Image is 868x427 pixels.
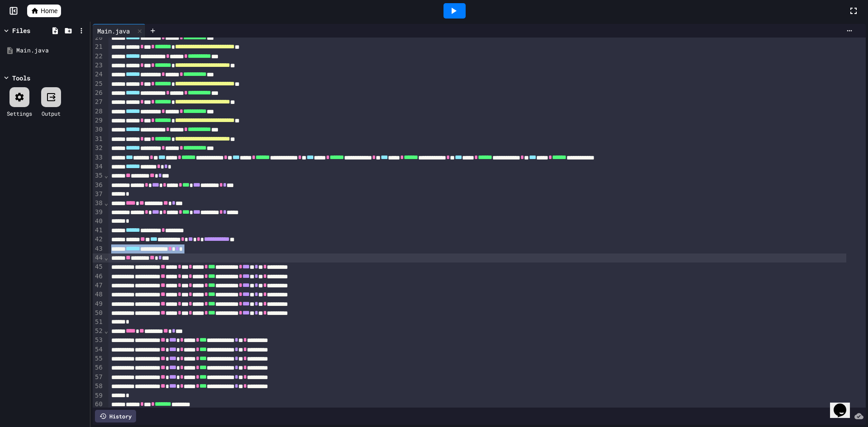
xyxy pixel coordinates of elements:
div: 46 [93,272,104,281]
div: Main.java [93,26,134,36]
div: 34 [93,162,104,171]
span: Fold line [104,172,108,179]
span: Home [41,6,57,15]
div: 21 [93,42,104,52]
div: 43 [93,244,104,253]
div: 32 [93,144,104,153]
div: 60 [93,400,104,409]
div: 54 [93,345,104,354]
div: 30 [93,125,104,134]
div: Main.java [93,24,146,38]
span: Fold line [104,327,108,334]
div: 22 [93,52,104,61]
div: 23 [93,61,104,70]
div: 27 [93,98,104,107]
div: 36 [93,181,104,190]
div: 37 [93,190,104,199]
div: 31 [93,135,104,144]
div: 24 [93,70,104,79]
div: Tools [12,73,30,83]
div: 49 [93,300,104,309]
div: Settings [7,109,32,117]
div: 29 [93,116,104,125]
span: Fold line [104,199,108,206]
span: Fold line [104,254,108,261]
div: 45 [93,263,104,272]
div: 28 [93,107,104,116]
div: 53 [93,336,104,345]
div: 20 [93,33,104,42]
div: 55 [93,354,104,363]
div: 51 [93,318,104,327]
div: 42 [93,235,104,244]
div: 41 [93,226,104,235]
div: Files [12,26,30,35]
div: 26 [93,89,104,98]
iframe: chat widget [830,391,859,418]
div: 52 [93,327,104,336]
div: Main.java [16,46,87,55]
div: 47 [93,281,104,290]
div: 48 [93,290,104,299]
div: 39 [93,208,104,217]
div: 50 [93,309,104,318]
div: 59 [93,391,104,400]
div: History [95,410,136,422]
div: 56 [93,363,104,372]
div: 33 [93,153,104,162]
div: 44 [93,253,104,263]
div: 35 [93,171,104,180]
a: Home [27,5,61,17]
div: 38 [93,199,104,208]
div: Output [42,109,61,117]
div: 57 [93,373,104,382]
div: 58 [93,382,104,391]
div: 40 [93,217,104,226]
div: 25 [93,80,104,89]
